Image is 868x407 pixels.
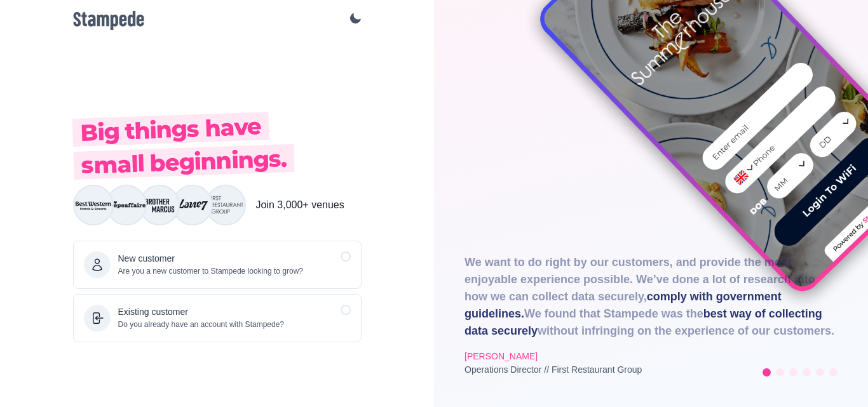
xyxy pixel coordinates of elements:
p: New customer [118,252,304,265]
p: Join 3,000+ venues [256,197,344,213]
a: stampede main logo [73,11,144,30]
img: crepeaffaire [107,186,146,224]
span: We want to do right by our customers, and provide the most enjoyable experience possible. We’ve d... [465,256,815,303]
p: Are you a new customer to Stampede looking to grow? [118,265,304,277]
button: change-color [336,12,362,25]
p: Do you already have an account with Stampede? [118,319,285,330]
span: We found that Stampede was the [524,307,703,320]
p: comply with government guidelines. best way of collecting data securely [465,254,837,340]
cite: [PERSON_NAME] [465,351,538,361]
p: Operations Director // First Restaurant Group [465,363,642,377]
img: frgroup [207,186,245,224]
img: lane7 [173,186,212,224]
span: Big things have [72,112,269,147]
img: bw [74,186,112,224]
img: brother-marcus [140,186,179,224]
span: without infringing on the experience of our customers. [538,324,834,337]
p: Existing customer [118,305,285,319]
span: small beginnings. [73,143,294,179]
